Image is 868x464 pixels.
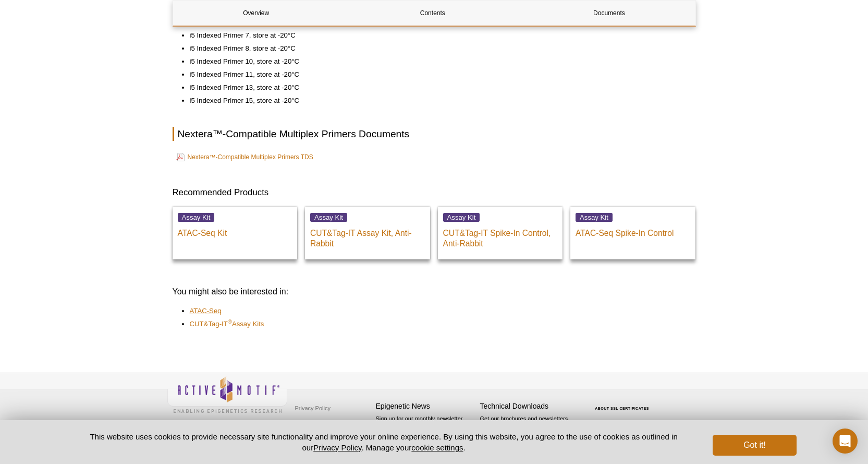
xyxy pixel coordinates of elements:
[173,1,339,26] a: Overview
[526,1,692,26] a: Documents
[173,207,298,259] a: Assay Kit ATAC-Seq Kit
[376,402,475,411] h4: Epigenetic News
[443,213,480,222] span: Assay Kit
[349,1,516,26] a: Contents
[584,391,663,414] table: Click to Verify - This site chose Symantec SSL for secure e-commerce and confidential communicati...
[178,213,215,222] span: Assay Kit
[576,213,613,222] span: Assay Kit
[411,443,463,452] button: cookie settings
[443,223,558,249] p: CUT&Tag-IT Spike-In Control, Anti-Rabbit
[190,43,686,54] li: i5 Indexed Primer 8, store at -20°C
[833,429,858,454] div: Open Intercom Messenger
[292,416,347,432] a: Terms & Conditions
[310,223,425,249] p: CUT&Tag-IT Assay Kit, Anti-Rabbit
[376,414,475,450] p: Sign up for our monthly newsletter highlighting recent publications in the field of epigenetics.
[190,319,264,329] a: CUT&Tag-IT®Assay Kits
[178,223,292,239] p: ATAC-Seq Kit
[176,151,313,163] a: Nextera™-Compatible Multiplex Primers TDS
[313,443,361,452] a: Privacy Policy
[190,306,222,316] a: ATAC-Seq
[173,186,696,199] h3: Recommended Products
[228,318,232,325] sup: ®
[480,402,579,411] h4: Technical Downloads
[173,285,696,298] h3: You might also be interested in:
[305,207,430,259] a: Assay Kit CUT&Tag-IT Assay Kit, Anti-Rabbit
[570,207,695,259] a: Assay Kit ATAC-Seq Spike-In Control
[190,56,686,67] li: i5 Indexed Primer 10, store at -20°C
[438,207,563,259] a: Assay Kit CUT&Tag-IT Spike-In Control, Anti-Rabbit
[190,69,686,80] li: i5 Indexed Primer 11, store at -20°C
[72,431,696,453] p: This website uses cookies to provide necessary site functionality and improve your online experie...
[167,373,287,415] img: Active Motif,
[190,96,686,106] li: i5 Indexed Primer 15, store at -20°C
[595,407,649,410] a: ABOUT SSL CERTIFICATES
[310,213,347,222] span: Assay Kit
[173,127,696,141] h2: Nextera™-Compatible Multiplex Primers Documents
[190,82,686,93] li: i5 Indexed Primer 13, store at -20°C
[190,30,686,41] li: i5 Indexed Primer 7, store at -20°C
[576,223,690,239] p: ATAC-Seq Spike-In Control
[480,414,579,441] p: Get our brochures and newsletters, or request them by mail.
[292,400,333,416] a: Privacy Policy
[713,435,796,456] button: Got it!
